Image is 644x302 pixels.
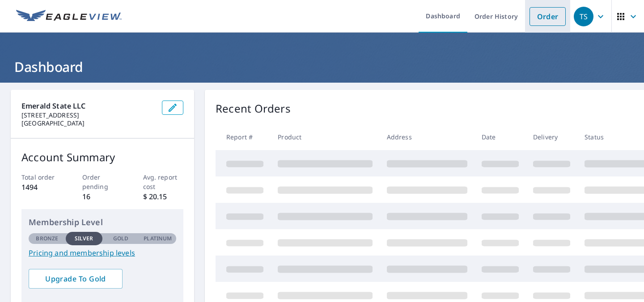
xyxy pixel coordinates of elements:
[82,172,123,191] p: Order pending
[21,149,183,165] p: Account Summary
[21,172,62,182] p: Total order
[29,269,123,289] a: Upgrade To Gold
[143,172,184,191] p: Avg. report cost
[36,235,58,243] p: Bronze
[144,235,172,243] p: Platinum
[16,10,122,23] img: EV Logo
[574,7,593,26] div: TS
[21,119,155,127] p: [GEOGRAPHIC_DATA]
[36,274,115,284] span: Upgrade To Gold
[11,58,633,76] h1: Dashboard
[29,216,176,228] p: Membership Level
[21,101,155,111] p: Emerald State LLC
[21,111,155,119] p: [STREET_ADDRESS]
[29,247,176,258] a: Pricing and membership levels
[143,191,184,202] p: $ 20.15
[271,124,380,150] th: Product
[526,124,577,150] th: Delivery
[216,101,291,117] p: Recent Orders
[530,7,566,26] a: Order
[216,124,271,150] th: Report #
[21,182,62,193] p: 1494
[82,191,123,202] p: 16
[475,124,526,150] th: Date
[75,235,93,243] p: Silver
[113,235,128,243] p: Gold
[380,124,475,150] th: Address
